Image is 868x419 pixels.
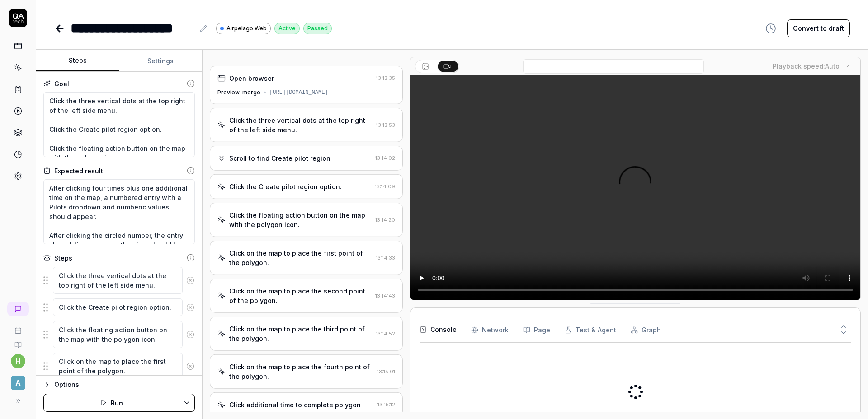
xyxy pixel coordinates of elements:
[269,88,328,97] div: [URL][DOMAIN_NAME]
[183,357,198,375] button: Remove step
[183,298,198,317] button: Remove step
[229,248,372,267] div: Click on the map to place the first point of the polygon.
[4,368,32,392] button: A
[11,376,25,390] span: A
[229,182,342,191] div: Click the Create pilot region option.
[229,116,373,135] div: Click the three vertical dots at the top right of the left side menu.
[43,352,195,380] div: Suggestions
[43,321,195,349] div: Suggestions
[376,75,395,81] time: 13:13:35
[43,266,195,294] div: Suggestions
[303,23,332,34] div: Passed
[7,302,29,316] a: New conversation
[375,155,395,161] time: 13:14:02
[229,286,372,305] div: Click on the map to place the second point of the polygon.
[11,354,25,368] button: h
[216,22,271,34] a: Airpelago Web
[565,373,616,399] button: Test & Agent
[43,379,195,390] button: Options
[376,255,395,261] time: 13:14:33
[54,379,195,390] div: Options
[54,166,103,176] div: Expected result
[4,334,32,349] a: Documentation
[420,373,457,399] button: Console
[36,50,119,72] button: Steps
[375,293,395,299] time: 13:14:43
[43,394,179,412] button: Run
[375,183,395,190] time: 13:14:09
[183,326,198,344] button: Remove step
[229,74,274,83] div: Open browser
[54,79,69,88] div: Goal
[523,373,550,399] button: Page
[787,19,850,37] button: Convert to draft
[4,320,32,334] a: Book a call with us
[471,373,509,399] button: Network
[119,50,203,72] button: Settings
[377,401,395,408] time: 13:15:12
[226,24,267,33] span: Airpelago Web
[375,217,395,223] time: 13:14:20
[183,271,198,289] button: Remove step
[760,19,782,37] button: View version history
[631,373,661,399] button: Graph
[229,362,373,381] div: Click on the map to place the fourth point of the polygon.
[217,88,260,97] div: Preview-merge
[773,61,840,71] div: Playback speed:
[229,324,372,343] div: Click on the map to place the third point of the polygon.
[43,298,195,317] div: Suggestions
[54,253,72,263] div: Steps
[229,400,361,410] div: Click additional time to complete polygon
[376,331,395,337] time: 13:14:52
[377,368,395,375] time: 13:15:01
[229,210,372,229] div: Click the floating action button on the map with the polygon icon.
[229,154,330,163] div: Scroll to find Create pilot region
[274,23,300,34] div: Active
[376,122,395,128] time: 13:13:53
